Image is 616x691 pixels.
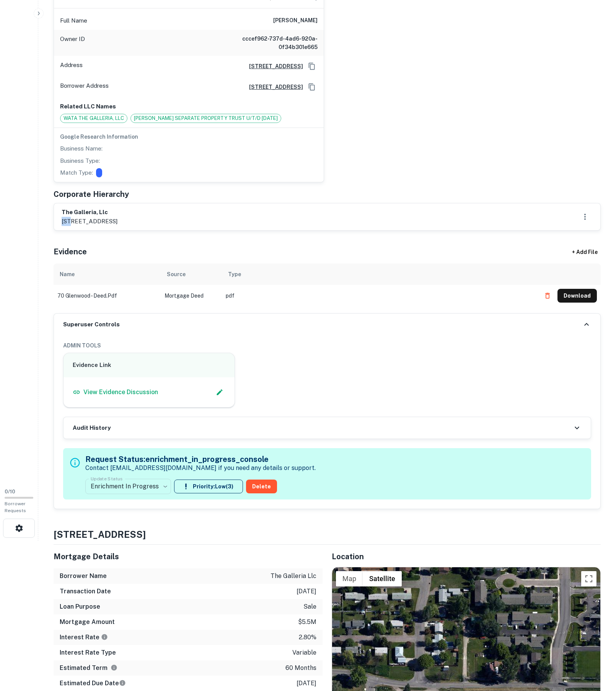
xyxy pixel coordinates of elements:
button: Copy Address [306,81,318,93]
button: Download [557,289,597,303]
h6: Audit History [73,424,111,432]
div: Enrichment In Progress [85,476,171,497]
h6: Estimated Due Date [60,679,126,688]
p: View Evidence Discussion [83,388,158,397]
h5: Corporate Hierarchy [54,188,129,200]
svg: The interest rates displayed on the website are for informational purposes only and may be report... [101,634,108,640]
h6: Loan Purpose [60,602,100,611]
h6: Superuser Controls [63,320,120,329]
h6: Borrower Name [60,571,107,581]
td: Mortgage Deed [161,285,222,306]
button: Priority:Low(3) [174,480,243,493]
h5: Request Status: enrichment_in_progress_console [85,454,316,465]
button: Edit Slack Link [214,386,225,398]
div: Source [167,270,186,279]
a: [STREET_ADDRESS] [243,83,303,91]
p: Borrower Address [60,81,109,93]
button: Delete file [541,290,554,302]
p: Related LLC Names [60,102,318,111]
h5: Location [332,551,601,562]
p: Contact [EMAIL_ADDRESS][DOMAIN_NAME] if you need any details or support. [85,463,316,473]
span: 0 / 10 [5,489,15,495]
span: WATA THE GALLERIA, LLC [60,115,127,122]
p: the galleria llc [271,571,316,581]
td: 70 glenwood - deed.pdf [54,285,161,306]
button: Show satellite imagery [363,571,402,586]
h6: ADMIN TOOLS [63,341,591,350]
p: Match Type: [60,168,93,177]
iframe: Chat Widget [578,630,616,666]
h6: the galleria, llc [62,208,117,217]
div: Type [228,270,241,279]
span: [PERSON_NAME] SEPARATE PROPERTY TRUST U/T/D [DATE] [131,115,281,122]
svg: Estimate is based on a standard schedule for this type of loan. [119,680,126,686]
label: Update Status [91,475,122,482]
th: Type [222,264,537,285]
span: Borrower Requests [5,501,26,513]
td: pdf [222,285,537,306]
p: 2.80% [299,633,316,642]
h6: Interest Rate Type [60,648,116,657]
h6: Interest Rate [60,633,108,642]
p: [DATE] [297,587,316,596]
p: 60 months [285,663,316,673]
p: variable [292,648,316,657]
p: [DATE] [297,679,316,688]
h6: Evidence Link [73,361,225,370]
a: View Evidence Discussion [73,388,158,397]
h6: Transaction Date [60,587,111,596]
h6: Mortgage Amount [60,617,115,627]
h6: cccef962-737d-4ad6-920a-0f34b301e665 [226,34,318,51]
p: $5.5m [298,617,316,627]
a: [STREET_ADDRESS] [243,62,303,70]
h5: Mortgage Details [54,551,323,562]
div: + Add File [558,245,611,259]
h6: [PERSON_NAME] [273,16,318,25]
button: Toggle fullscreen view [581,571,596,586]
p: Owner ID [60,34,85,51]
button: Copy Address [306,61,318,72]
h6: Google Research Information [60,133,318,141]
button: Show street map [336,571,363,586]
h6: Estimated Term [60,663,117,673]
div: scrollable content [54,264,601,313]
p: Address [60,61,83,72]
p: Full Name [60,16,87,25]
div: Name [60,270,75,279]
h5: Evidence [54,246,87,257]
p: Business Name: [60,144,103,153]
p: Business Type: [60,156,100,165]
svg: Term is based on a standard schedule for this type of loan. [111,664,117,671]
button: Delete [246,480,277,493]
th: Name [54,264,161,285]
p: sale [303,602,316,611]
h4: [STREET_ADDRESS] [54,527,601,541]
th: Source [161,264,222,285]
p: [STREET_ADDRESS] [62,217,117,226]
